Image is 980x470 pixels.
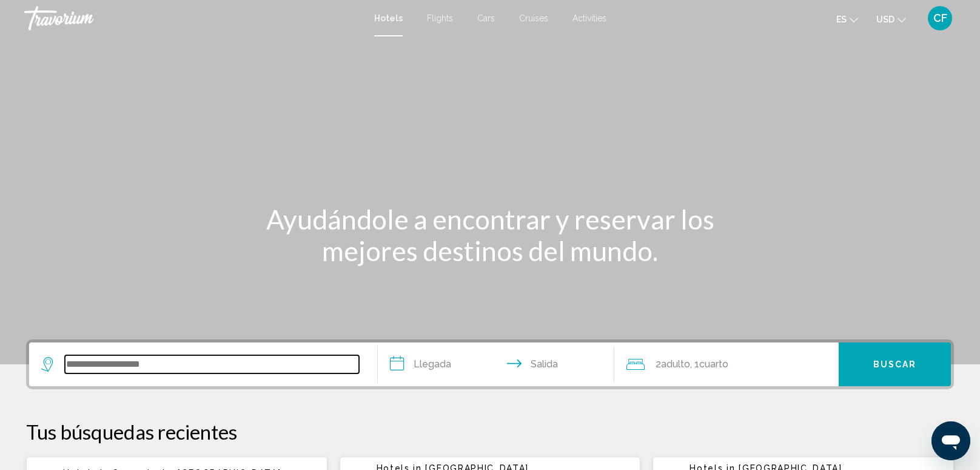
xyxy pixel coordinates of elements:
[26,420,954,444] p: Tus búsquedas recientes
[29,342,951,386] div: Search widget
[873,360,917,370] span: Buscar
[427,13,453,23] a: Flights
[263,203,717,267] h1: Ayudándole a encontrar y reservar los mejores destinos del mundo.
[699,358,728,370] span: Cuarto
[477,13,495,23] a: Cars
[931,421,970,460] iframe: Button to launch messaging window
[876,15,894,24] span: USD
[690,356,728,373] span: , 1
[656,356,690,373] span: 2
[836,10,858,28] button: Change language
[374,13,403,23] a: Hotels
[24,6,362,30] a: Travorium
[378,342,614,386] button: Check in and out dates
[876,10,906,28] button: Change currency
[933,12,947,24] span: CF
[839,342,951,386] button: Buscar
[836,15,847,24] span: es
[572,13,606,23] a: Activities
[614,342,839,386] button: Travelers: 2 adults, 0 children
[661,358,690,370] span: Adulto
[519,13,548,23] a: Cruises
[924,5,956,31] button: User Menu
